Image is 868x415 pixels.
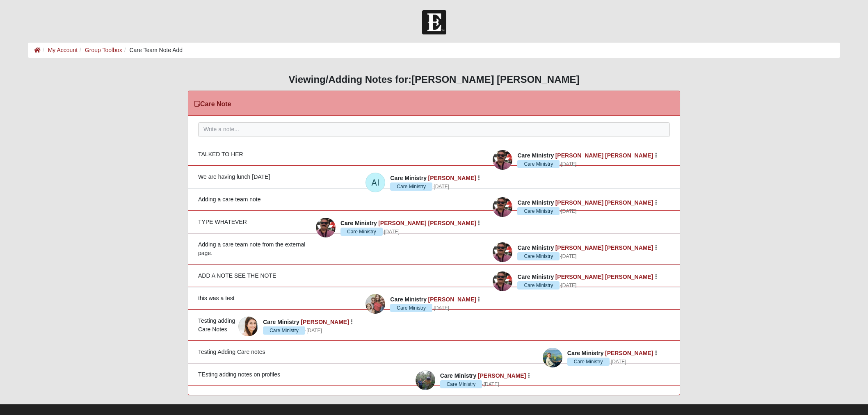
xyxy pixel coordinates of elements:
a: [PERSON_NAME] [478,372,526,379]
li: Care Team Note Add [122,46,183,55]
strong: [PERSON_NAME] [PERSON_NAME] [411,74,579,85]
a: [PERSON_NAME] [PERSON_NAME] [555,274,653,280]
span: · [440,380,484,388]
a: [PERSON_NAME] [428,175,476,181]
img: Garri Lynn Darter [493,271,512,291]
span: Care Ministry [390,182,432,191]
time: November 3, 2022, 10:59 AM [384,229,400,235]
img: Adriane Ireland [365,173,385,192]
a: [PERSON_NAME] [605,350,653,356]
span: Care Ministry [440,380,482,388]
time: August 22, 2023, 2:20 PM [561,161,577,167]
a: [DATE] [561,207,577,215]
a: [PERSON_NAME] [PERSON_NAME] [555,244,653,251]
a: [DATE] [306,327,322,334]
img: Ali Smythe [238,317,258,336]
div: TYPE WHATEVER [198,218,670,226]
a: [PERSON_NAME] [428,296,476,303]
span: · [263,326,306,335]
span: · [517,281,561,290]
span: Care Ministry [390,304,432,312]
time: March 20, 2023, 11:39 AM [561,208,577,214]
span: Care Ministry [567,350,604,356]
span: Care Ministry [567,358,610,366]
div: ADD A NOTE SEE THE NOTE [198,271,670,280]
div: Adding a care team note from the external page. [198,240,670,258]
time: June 15, 2021, 10:06 AM [306,328,322,333]
a: [PERSON_NAME] [PERSON_NAME] [378,220,476,226]
time: December 1, 2021, 3:25 PM [434,305,449,311]
h3: Viewing/Adding Notes for: [28,74,840,86]
img: Kim Fertitta [543,348,562,367]
span: Care Ministry [263,326,305,335]
span: Care Ministry [517,244,554,251]
time: May 12, 2021, 2:47 PM [611,359,626,365]
span: Care Ministry [517,274,554,280]
span: · [567,358,611,366]
a: [PERSON_NAME] [301,319,349,325]
a: [PERSON_NAME] [PERSON_NAME] [555,199,653,206]
span: Care Ministry [517,160,560,168]
span: Care Ministry [340,228,383,236]
img: Ellen McElfish [416,370,435,390]
a: [PERSON_NAME] [PERSON_NAME] [555,152,653,159]
a: [DATE] [434,183,449,190]
div: this was a test [198,294,670,303]
span: Care Ministry [440,372,477,379]
span: Care Ministry [517,152,554,159]
a: My Account [48,47,78,53]
time: July 7, 2022, 3:00 PM [561,283,577,288]
span: Care Ministry [390,296,427,303]
img: Garri Lynn Darter [316,218,336,237]
time: September 26, 2022, 1:17 PM [561,253,577,259]
span: · [517,252,561,260]
time: August 7, 2023, 12:34 PM [434,184,449,189]
img: Garri Lynn Darter [493,150,512,170]
img: Jessica Talacki [365,294,385,314]
a: [DATE] [561,282,577,289]
div: We are having lunch [DATE] [198,173,670,181]
span: Care Ministry [517,207,560,215]
div: Testing Adding Care notes [198,348,670,356]
span: Care Ministry [340,220,377,226]
span: · [390,304,434,312]
div: Testing adding Care Notes [198,317,670,334]
a: [DATE] [434,304,449,312]
a: Group Toolbox [85,47,122,53]
span: · [517,160,561,168]
a: [DATE] [484,381,499,388]
span: Care Ministry [263,319,299,325]
a: [DATE] [561,253,577,260]
img: Church of Eleven22 Logo [422,10,446,34]
a: [DATE] [561,160,577,168]
span: · [390,182,434,191]
span: Care Ministry [517,199,554,206]
span: Care Ministry [390,175,427,181]
a: [DATE] [611,358,626,365]
span: · [340,228,384,236]
img: Garri Lynn Darter [493,197,512,217]
time: May 12, 2021, 2:39 PM [484,381,499,387]
h3: Care Note [194,100,231,108]
span: Care Ministry [517,252,560,260]
div: TALKED TO HER [198,150,670,159]
span: · [517,207,561,215]
img: Garri Lynn Darter [493,242,512,262]
a: [DATE] [384,228,400,235]
div: TEsting adding notes on profiles [198,370,670,379]
div: Adding a care team note [198,195,670,204]
span: Care Ministry [517,281,560,290]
